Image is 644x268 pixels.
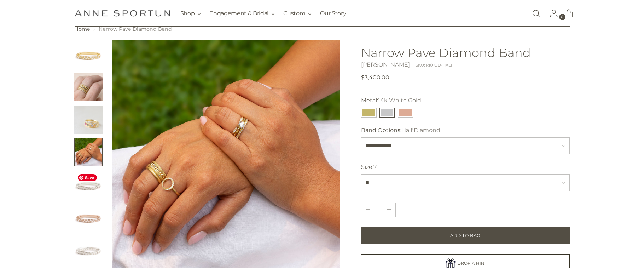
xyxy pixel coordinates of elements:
[283,6,312,21] button: Custom
[209,6,275,21] button: Engagement & Bridal
[361,108,377,118] button: 18k Yellow Gold
[383,203,395,217] button: Subtract product quantity
[544,6,558,21] a: Go to the account page
[74,26,90,32] a: Home
[529,6,543,21] a: Open search modal
[379,108,395,118] button: 14k White Gold
[370,203,387,217] input: Product quantity
[74,171,103,199] button: Change image to image 5
[74,138,103,166] button: Change image to image 4
[74,236,103,264] img: Narrow Pave Diamond Band - Anne Sportun Fine Jewellery
[378,97,421,104] span: 14k White Gold
[450,233,481,239] span: Add to Bag
[559,6,573,21] a: Open cart modal
[74,25,569,33] nav: breadcrumbs
[361,96,421,105] label: Metal:
[361,61,410,68] a: [PERSON_NAME]
[78,174,97,181] span: Save
[361,203,374,217] button: Add product quantity
[457,261,487,266] span: DROP A HINT
[361,73,389,82] span: $3,400.00
[559,14,565,20] span: 0
[74,40,103,69] button: Change image to image 1
[74,203,103,232] button: Change image to image 6
[416,62,453,68] div: SKU: R101GD-HALF
[398,108,413,118] button: 14k Rose Gold
[180,6,201,21] button: Shop
[361,227,570,244] button: Add to Bag
[361,163,377,171] label: Size:
[74,73,103,101] button: Change image to image 2
[401,127,440,133] span: Half Diamond
[361,126,440,135] label: Band Options:
[75,10,170,17] a: Anne Sportun Fine Jewellery
[361,46,570,59] h1: Narrow Pave Diamond Band
[99,26,172,32] span: Narrow Pave Diamond Band
[373,164,377,170] span: 7
[74,236,103,264] button: Change image to image 7
[320,6,346,21] a: Our Story
[112,40,340,268] img: Narrow Pave Diamond Band
[74,106,103,134] button: Change image to image 3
